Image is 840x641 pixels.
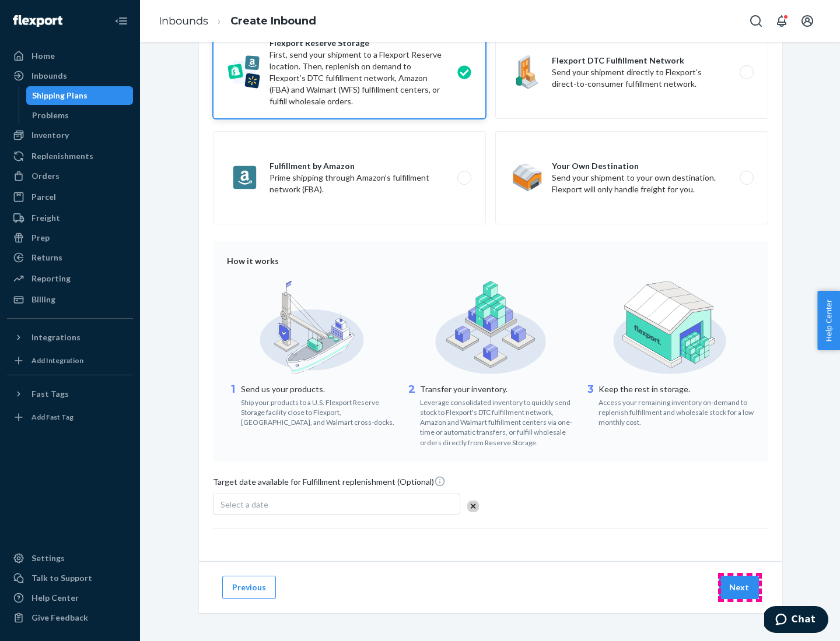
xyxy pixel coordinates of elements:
[32,388,69,400] div: Fast Tags
[110,9,133,33] button: Close Navigation
[7,126,133,145] a: Inventory
[420,395,576,448] div: Leverage consolidated inventory to quickly send stock to Flexport's DTC fulfillment network, Amaz...
[32,572,92,584] div: Talk to Support
[7,66,133,85] a: Inbounds
[32,50,55,62] div: Home
[32,332,80,343] div: Integrations
[32,110,69,121] div: Problems
[7,248,133,267] a: Returns
[227,255,754,267] div: How it works
[32,294,55,305] div: Billing
[7,167,133,185] a: Orders
[7,269,133,288] a: Reporting
[7,608,133,627] button: Give Feedback
[32,273,71,284] div: Reporting
[230,15,316,27] a: Create Inbound
[32,90,87,101] div: Shipping Plans
[584,382,596,427] div: 3
[32,552,65,564] div: Settings
[764,606,828,635] iframe: Opens a widget where you can chat to one of our agents
[32,212,60,224] div: Freight
[26,106,134,125] a: Problems
[7,589,133,607] a: Help Center
[744,9,768,33] button: Open Search Box
[7,408,133,427] a: Add Fast Tag
[32,412,73,422] div: Add Fast Tag
[241,395,397,427] div: Ship your products to a U.S. Flexport Reserve Storage facility close to Flexport, [GEOGRAPHIC_DAT...
[32,170,60,182] div: Orders
[227,382,239,427] div: 1
[719,576,759,599] button: Next
[32,232,50,244] div: Prep
[7,228,133,247] a: Prep
[796,9,819,33] button: Open account menu
[26,86,134,105] a: Shipping Plans
[7,569,133,587] button: Talk to Support
[213,476,446,492] span: Target date available for Fulfillment replenishment (Optional)
[13,15,62,27] img: Flexport logo
[159,15,208,27] a: Inbounds
[7,147,133,165] a: Replenishments
[241,383,397,395] p: Send us your products.
[32,252,62,263] div: Returns
[222,576,276,599] button: Previous
[817,291,840,350] button: Help Center
[598,383,754,395] p: Keep the rest in storage.
[7,385,133,403] button: Fast Tags
[7,47,133,65] a: Home
[32,70,67,82] div: Inbounds
[32,355,83,365] div: Add Integration
[7,188,133,206] a: Parcel
[770,9,793,33] button: Open notifications
[7,328,133,347] button: Integrations
[420,383,576,395] p: Transfer your inventory.
[32,191,56,203] div: Parcel
[32,612,88,624] div: Give Feedback
[7,290,133,309] a: Billing
[7,351,133,370] a: Add Integration
[32,129,69,141] div: Inventory
[32,592,79,604] div: Help Center
[32,150,93,162] div: Replenishments
[220,499,268,509] span: Select a date
[598,395,754,427] div: Access your remaining inventory on-demand to replenish fulfillment and wholesale stock for a low ...
[7,209,133,227] a: Freight
[406,382,418,448] div: 2
[149,4,325,38] ol: breadcrumbs
[7,549,133,568] a: Settings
